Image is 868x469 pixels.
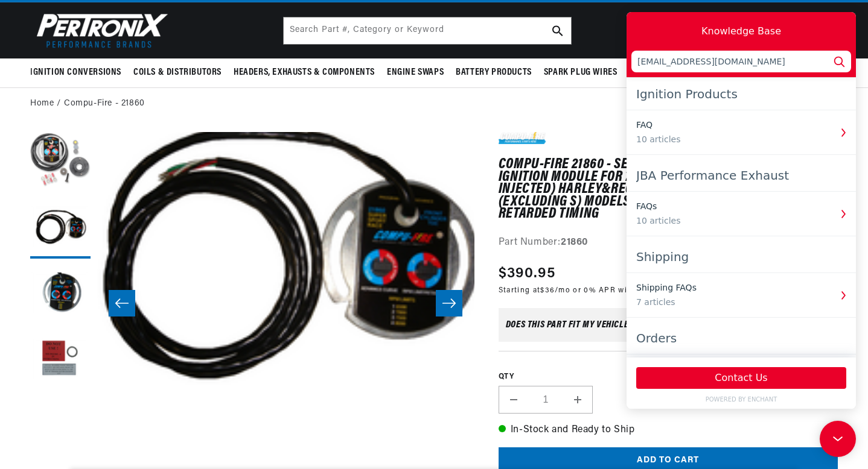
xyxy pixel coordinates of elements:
span: Headers, Exhausts & Components [234,66,375,79]
summary: Motorcycle [623,58,686,87]
a: Compu-Fire - 21860 [64,97,145,110]
span: Battery Products [456,66,532,79]
strong: 21860 [561,238,588,247]
button: Load image 3 in gallery view [30,265,91,325]
h1: Compu-Fire 21860 - Selectable Electronic Advance Ignition Module for 70-99 Big Twin (Excluding Fu... [499,159,838,220]
nav: breadcrumbs [30,97,838,110]
summary: Headers, Exhausts & Components [228,58,381,87]
div: FAQ [10,107,204,119]
div: Part Number: [499,235,838,251]
span: $390.95 [499,263,555,285]
input: Search Part #, Category or Keyword [284,17,571,44]
div: 10 articles [10,203,204,215]
span: Spark Plug Wires [544,66,617,79]
a: Home [30,97,54,110]
div: FAQs [10,188,204,201]
div: Orders [10,315,220,337]
span: $36 [540,287,555,294]
div: Shipping FAQs [10,269,204,282]
button: search button [544,17,571,44]
p: Starting at /mo or 0% APR with . [499,285,727,296]
span: Coils & Distributors [133,66,222,79]
button: Slide right [436,290,462,316]
div: Shipping [10,234,220,256]
summary: Ignition Conversions [30,58,127,87]
summary: Engine Swaps [381,58,450,87]
div: Does This part fit My vehicle? [506,320,633,330]
span: Ignition Conversions [30,66,121,79]
button: Slide left [109,290,135,316]
button: Load image 2 in gallery view [30,198,91,259]
div: Knowledge Base [75,12,155,27]
button: Contact Us [10,355,220,377]
div: Ignition Products [10,71,220,93]
span: Engine Swaps [387,66,444,79]
p: In-Stock and Ready to Ship [499,423,838,438]
a: POWERED BY ENCHANT [5,383,225,392]
summary: Coils & Distributors [127,58,228,87]
div: 7 articles [10,284,204,297]
button: Load image 1 in gallery view [30,132,91,192]
div: JBA Performance Exhaust [10,153,220,174]
img: Pertronix [30,10,169,51]
summary: Battery Products [450,58,538,87]
label: QTY [499,372,838,382]
div: 10 articles [10,121,204,134]
summary: Spark Plug Wires [538,58,624,87]
input: How can we help you? [5,39,225,60]
button: Load image 4 in gallery view [30,331,91,391]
